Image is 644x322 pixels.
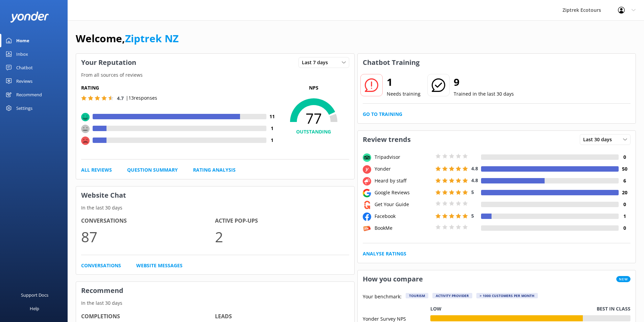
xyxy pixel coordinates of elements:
[278,84,349,92] p: NPS
[363,250,406,257] a: Analyse Ratings
[302,59,332,66] span: Last 7 days
[76,71,354,79] p: From all sources of reviews
[476,293,538,298] div: > 1000 customers per month
[266,137,278,144] h4: 1
[373,189,434,196] div: Google Reviews
[126,94,157,102] p: | 13 responses
[81,217,215,225] h4: Conversations
[358,270,428,288] h3: How you compare
[471,213,474,219] span: 5
[619,213,630,220] h4: 1
[373,201,434,208] div: Get Your Guide
[363,110,402,118] a: Go to Training
[125,31,178,45] a: Ziptrek NZ
[16,47,28,61] div: Inbox
[10,11,49,23] img: yonder-white-logo.png
[76,204,354,212] p: In the last 30 days
[373,224,434,232] div: BookMe
[16,34,29,47] div: Home
[16,101,32,115] div: Settings
[76,187,354,204] h3: Website Chat
[215,217,349,225] h4: Active Pop-ups
[454,90,514,98] p: Trained in the last 30 days
[619,201,630,208] h4: 0
[373,153,434,161] div: Tripadvisor
[406,293,428,298] div: Tourism
[81,84,278,92] h5: Rating
[619,224,630,232] h4: 0
[16,61,33,74] div: Chatbot
[358,54,425,71] h3: Chatbot Training
[619,153,630,161] h4: 0
[266,125,278,132] h4: 1
[76,54,141,71] h3: Your Reputation
[16,74,32,88] div: Reviews
[363,315,430,321] div: Yonder Survey NPS
[278,128,349,135] h4: OUTSTANDING
[215,312,349,321] h4: Leads
[616,276,630,282] span: New
[387,74,421,90] h2: 1
[619,165,630,173] h4: 50
[597,305,630,313] p: Best in class
[16,88,42,101] div: Recommend
[81,166,112,174] a: All Reviews
[193,166,236,174] a: Rating Analysis
[266,113,278,120] h4: 11
[363,293,402,301] p: Your benchmark:
[117,95,124,101] span: 4.7
[373,177,434,184] div: Heard by staff
[471,189,474,195] span: 5
[81,312,215,321] h4: Completions
[81,262,121,269] a: Conversations
[21,288,48,302] div: Support Docs
[136,262,183,269] a: Website Messages
[471,165,478,172] span: 4.8
[81,225,215,248] p: 87
[619,189,630,196] h4: 20
[619,177,630,184] h4: 6
[76,282,354,299] h3: Recommend
[373,165,434,173] div: Yonder
[583,136,616,143] span: Last 30 days
[454,74,514,90] h2: 9
[278,110,349,127] span: 77
[387,90,421,98] p: Needs training
[127,166,178,174] a: Question Summary
[30,302,39,315] div: Help
[373,213,434,220] div: Facebook
[76,299,354,307] p: In the last 30 days
[432,293,472,298] div: Activity Provider
[76,30,178,47] h1: Welcome,
[215,225,349,248] p: 2
[471,177,478,183] span: 4.8
[358,131,416,148] h3: Review trends
[430,305,442,313] p: Low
